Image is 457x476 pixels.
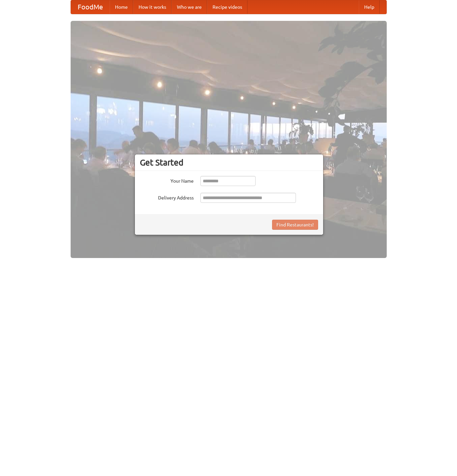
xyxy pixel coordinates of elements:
[140,157,318,168] h3: Get Started
[133,0,172,14] a: How it works
[207,0,247,14] a: Recipe videos
[140,176,194,184] label: Your Name
[172,0,207,14] a: Who we are
[140,193,194,201] label: Delivery Address
[71,0,110,14] a: FoodMe
[272,220,318,230] button: Find Restaurants!
[359,0,380,14] a: Help
[110,0,133,14] a: Home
